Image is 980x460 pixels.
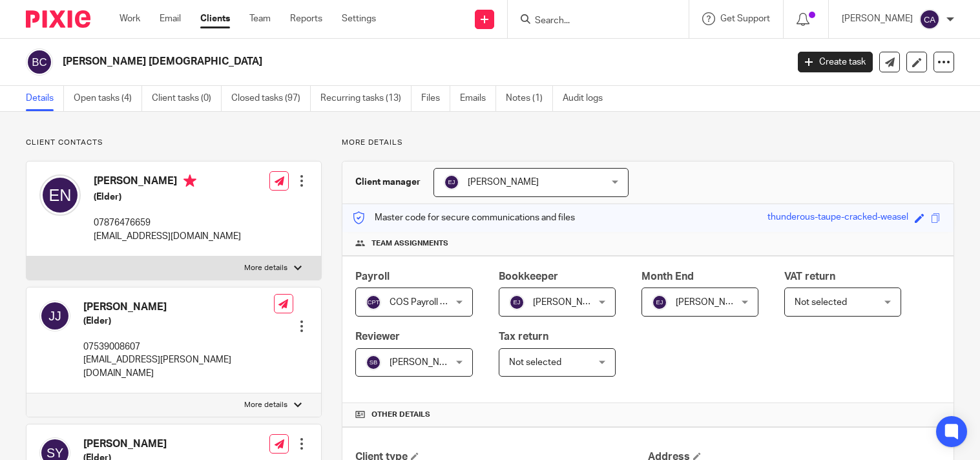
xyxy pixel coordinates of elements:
[94,191,241,204] h5: (Elder)
[842,12,913,25] p: [PERSON_NAME]
[499,271,558,282] span: Bookkeeper
[342,12,376,25] a: Settings
[509,358,561,367] span: Not selected
[533,298,604,307] span: [PERSON_NAME]
[94,230,241,243] p: [EMAIL_ADDRESS][DOMAIN_NAME]
[342,138,954,148] p: More details
[244,400,287,410] p: More details
[390,358,461,367] span: [PERSON_NAME]
[83,353,274,380] p: [EMAIL_ADDRESS][PERSON_NAME][DOMAIN_NAME]
[94,174,241,191] h4: [PERSON_NAME]
[39,174,81,216] img: svg%3E
[39,300,70,331] img: svg%3E
[499,331,548,342] span: Tax return
[74,86,142,111] a: Open tasks (4)
[534,16,650,27] input: Search
[720,14,770,23] span: Get Support
[83,315,274,328] h5: (Elder)
[795,298,847,307] span: Not selected
[26,86,64,111] a: Details
[676,298,747,307] span: [PERSON_NAME]
[63,55,635,68] h2: [PERSON_NAME] [DEMOGRAPHIC_DATA]
[249,12,271,25] a: Team
[26,48,53,76] img: svg%3E
[83,437,231,451] h4: [PERSON_NAME]
[26,138,322,148] p: Client contacts
[798,52,873,72] a: Create task
[152,86,222,111] a: Client tasks (0)
[94,216,241,229] p: 07876476659
[183,174,196,187] i: Primary
[26,10,90,28] img: Pixie
[352,211,575,224] p: Master code for secure communications and files
[444,174,459,190] img: svg%3E
[460,86,496,111] a: Emails
[468,178,539,187] span: [PERSON_NAME]
[366,355,381,370] img: svg%3E
[355,176,421,189] h3: Client manager
[355,271,390,282] span: Payroll
[290,12,322,25] a: Reports
[563,86,612,111] a: Audit logs
[231,86,311,111] a: Closed tasks (97)
[506,86,553,111] a: Notes (1)
[83,340,274,353] p: 07539008607
[421,86,450,111] a: Files
[652,295,667,310] img: svg%3E
[200,12,230,25] a: Clients
[244,263,287,273] p: More details
[371,238,448,249] span: Team assignments
[120,12,140,25] a: Work
[919,9,940,30] img: svg%3E
[366,295,381,310] img: svg%3E
[320,86,412,111] a: Recurring tasks (13)
[371,410,430,420] span: Other details
[355,331,400,342] span: Reviewer
[390,298,461,307] span: COS Payroll Team
[784,271,835,282] span: VAT return
[509,295,525,310] img: svg%3E
[767,211,908,225] div: thunderous-taupe-cracked-weasel
[641,271,694,282] span: Month End
[83,300,274,314] h4: [PERSON_NAME]
[160,12,181,25] a: Email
